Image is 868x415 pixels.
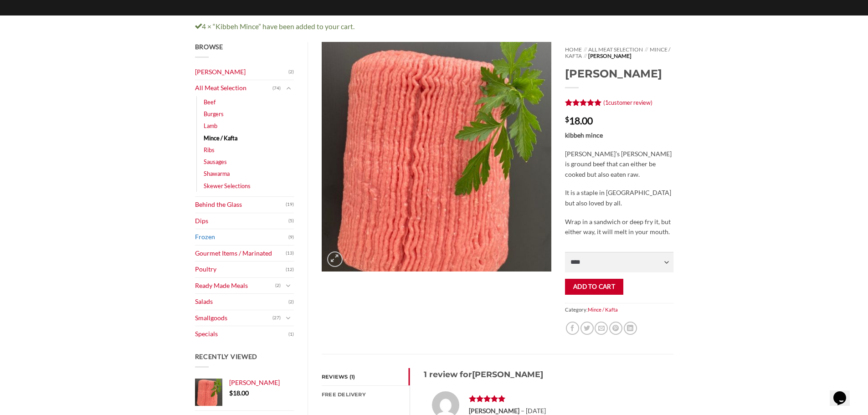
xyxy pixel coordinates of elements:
span: (5) [288,214,294,228]
a: Mince / Kafta [588,307,618,313]
strong: kibbeh mince [565,131,603,139]
a: Ready Made Meals [195,278,276,294]
span: – [521,407,524,415]
a: Salads [195,294,289,310]
span: (2) [288,65,294,79]
a: Smallgoods [195,310,273,326]
strong: [PERSON_NAME] [469,407,519,415]
img: Kibbeh Mince [322,42,551,272]
a: Share on Facebook [566,322,579,335]
a: Skewer Selections [204,180,251,192]
a: Frozen [195,229,289,245]
span: Category: [565,303,673,316]
a: Dips [195,213,289,229]
span: Browse [195,43,223,51]
a: [PERSON_NAME] [195,64,289,80]
span: (2) [275,279,281,292]
p: [PERSON_NAME]’s [PERSON_NAME] is ground beef that can either be cooked but also eaten raw. [565,149,673,180]
span: // [645,46,648,53]
span: [PERSON_NAME] [229,379,280,386]
a: Gourmet Items / Marinated [195,246,286,261]
h3: 1 review for [424,368,660,381]
a: Mince / Kafta [565,46,670,59]
a: Specials [195,326,289,342]
a: [PERSON_NAME] [229,379,294,387]
span: [PERSON_NAME] [472,369,543,379]
a: (1customer review) [603,99,652,106]
a: Sausages [204,156,227,168]
span: (13) [286,246,294,260]
a: Share on LinkedIn [624,322,637,335]
a: Beef [204,96,216,108]
a: Ribs [204,144,215,156]
span: // [584,52,587,59]
span: (2) [288,295,294,309]
iframe: chat widget [830,379,859,406]
a: Lamb [204,120,217,132]
a: All Meat Selection [588,46,643,53]
a: Reviews (1) [322,368,410,385]
a: Zoom [327,251,343,267]
span: $ [565,116,569,123]
a: Pin on Pinterest [609,322,622,335]
button: Toggle [283,83,294,93]
p: Wrap in a sandwich or deep fry it, but either way, it will melt in your mouth. [565,217,673,237]
p: It is a staple in [GEOGRAPHIC_DATA] but also loved by all. [565,188,673,208]
span: (1) [288,328,294,341]
button: Toggle [283,281,294,291]
span: Recently Viewed [195,353,258,360]
a: Email to a Friend [595,322,608,335]
a: All Meat Selection [195,80,273,96]
span: (12) [286,263,294,277]
span: 1 [605,99,608,106]
bdi: 18.00 [565,115,593,126]
div: Rated 5 out of 5 [469,395,506,402]
a: Behind the Glass [195,197,286,213]
a: FREE Delivery [322,386,410,403]
a: Share on Twitter [580,322,594,335]
a: Poultry [195,261,286,277]
span: 1 [565,99,570,110]
span: (74) [272,82,281,95]
bdi: 18.00 [229,389,249,397]
span: (19) [286,198,294,211]
span: [PERSON_NAME] [588,52,632,59]
span: (27) [272,311,281,325]
span: Rated out of 5 based on customer rating [565,99,602,110]
time: [DATE] [526,407,546,415]
a: Home [565,46,582,53]
div: 4 × “Kibbeh Mince” have been added to your cart. [188,21,680,32]
button: Toggle [283,313,294,323]
div: Rated 5 out of 5 [565,99,602,108]
button: Add to cart [565,279,623,295]
span: // [584,46,587,53]
a: Mince / Kafta [204,132,237,144]
a: Shawarma [204,168,230,179]
span: (9) [288,231,294,244]
a: Burgers [204,108,224,120]
span: Rated out of 5 [469,395,506,406]
h1: [PERSON_NAME] [565,67,673,81]
span: $ [229,389,233,397]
